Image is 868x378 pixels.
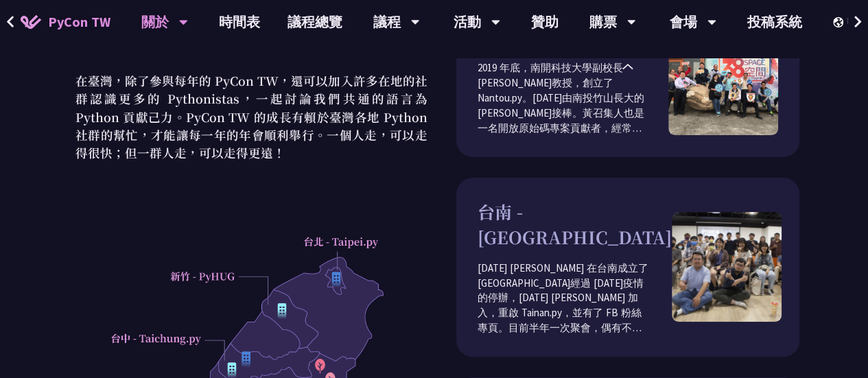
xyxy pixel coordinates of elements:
img: nantou [668,25,778,135]
h3: 台南 - [GEOGRAPHIC_DATA] [478,199,672,250]
p: 2019 年底，南開科技大學副校長[PERSON_NAME]教授，創立了 Nantou.py。[DATE]由南投竹山長大的[PERSON_NAME]接棒。黃召集人也是一名開放原始碼專案貢獻者，經... [478,60,668,136]
img: Home icon of PyCon TW 2025 [21,15,41,29]
img: tainan [672,212,782,322]
p: 在臺灣，除了參與每年的 PyCon TW，還可以加入許多在地的社群認識更多的 Pythonistas，一起討論我們共通的語言為 Python 貢獻己力。PyCon TW 的成長有賴於臺灣各地 P... [69,72,434,162]
p: [DATE] [PERSON_NAME] 在台南成立了 [GEOGRAPHIC_DATA]經過 [DATE]疫情的停辦，[DATE] [PERSON_NAME] 加入，重啟 Tainan.py，... [478,261,672,336]
img: Locale Icon [833,17,847,27]
div: ⌃ [621,44,635,68]
a: PyCon TW [7,5,124,39]
span: PyCon TW [48,12,110,32]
